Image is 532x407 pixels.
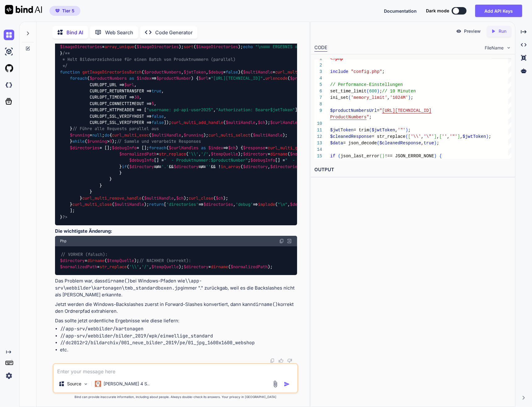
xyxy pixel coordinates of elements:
span: 5 [151,101,154,106]
span: urlencode [265,76,287,81]
span: false [151,113,164,119]
span: $data [330,141,343,146]
span: false [151,120,164,125]
span: $tempQuelle [107,258,134,263]
img: chat [4,30,14,40]
span: $multiHandle [144,195,174,201]
div: 8 [314,101,322,108]
span: $imageDirectories [60,44,102,50]
span: getImageDirectoriesBatch [82,69,142,75]
span: '\\' [129,264,139,270]
code: //app-srv/webbilder/kartonagen [60,326,143,332]
span: set_time_limit [330,89,367,94]
span: '\\' [189,151,198,157]
span: ( [377,141,379,146]
p: Bind AI [66,29,83,36]
span: foreach [70,76,87,81]
span: ; [408,128,411,133]
span: Documentation [384,8,417,14]
span: '/' [142,264,149,270]
span: // Performance-Einstellungen [330,82,403,87]
span: ) [434,154,436,159]
span: true [423,141,434,146]
span: '.' [161,164,169,169]
span: ; [379,89,382,94]
span: '/' [201,151,208,157]
span: in_array [221,164,240,169]
img: icon [284,381,290,387]
div: 3 [314,69,322,75]
span: $curlHandles [169,145,198,151]
strong: Die wichtigste Änderung: [55,228,112,234]
span: $ch [228,145,236,151]
p: [PERSON_NAME] 4 S.. [104,381,150,387]
span: function [60,69,80,75]
img: Open in Browser [287,238,292,244]
span: '\"' [423,134,434,139]
span: // 10 Minuten [382,89,416,94]
span: curl_multi_getcontent [268,145,320,151]
span: $productNumbers [90,76,127,81]
img: Bind AI [5,5,42,14]
span: curl_multi_init [275,69,312,75]
span: $productNumber [211,158,245,163]
span: , [421,134,423,139]
span: = json_decode [343,141,377,146]
span: as [201,145,206,151]
span: include [330,69,348,74]
span: dirname [211,264,228,270]
span: $normalizedPath [231,264,268,270]
span: ] [458,134,460,139]
span: , [460,134,462,139]
span: $directory [174,164,198,169]
img: copy [270,358,275,363]
span: $cleanedResponse [379,141,421,146]
span: Dark mode [426,8,449,14]
div: 15 [314,153,322,159]
span: // VORHER (falsch): [61,252,108,257]
span: ( [369,128,372,133]
span: '"' [398,128,405,133]
button: Documentation [384,8,417,14]
span: ; [382,69,385,74]
span: , [447,134,449,139]
span: = str_replace [372,134,405,139]
img: Pick Models [83,381,88,387]
span: $running [87,138,107,144]
span: "\n=== ERGEBNIS ===\n" [255,44,310,50]
span: ; [369,115,372,120]
code: dirname() [105,278,130,284]
span: $debugInfo [112,145,137,151]
p: Preview [464,28,481,34]
span: <?php [330,56,343,61]
span: [ [408,134,411,139]
span: ) [382,154,385,159]
span: implode [258,201,275,207]
span: // NACHHER (korrekt): [139,258,191,263]
span: dirname [87,258,104,263]
div: 4 [314,75,322,82]
span: $url [124,82,134,87]
span: , [436,134,439,139]
p: Bind can provide inaccurate information, including about people. Always double-check its answers.... [53,395,298,399]
span: $multiHandle [243,69,273,75]
h2: OUTPUT [311,163,515,177]
span: sort [184,44,194,50]
span: ) [377,89,379,94]
span: $debugInfo [290,201,315,207]
button: premiumTier 5 [49,6,80,16]
div: 7 [314,95,322,101]
span: true [151,88,161,94]
span: ( [338,154,340,159]
span: FileName [485,45,504,51]
span: $ch [176,195,184,201]
span: $directory [184,264,208,270]
span: ) [434,141,436,146]
span: $imageDirectories [196,44,238,50]
span: $multiHandle [253,132,283,138]
span: ) [408,95,411,100]
span: $normalizedPath [290,151,327,157]
span: '\\' [411,134,421,139]
span: curl_multi_exec [112,132,149,138]
span: return [149,201,164,207]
